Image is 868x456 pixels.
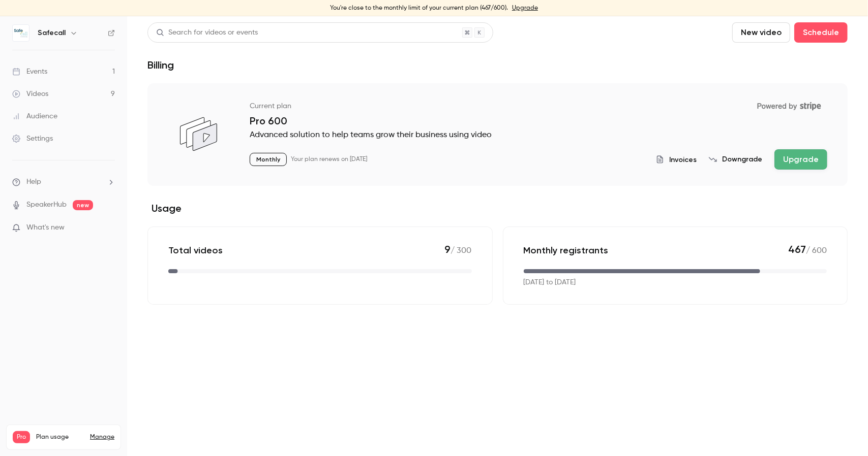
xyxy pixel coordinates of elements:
[669,154,697,165] span: Invoices
[788,243,827,257] p: / 600
[26,200,67,210] a: SpeakerHub
[12,134,53,144] div: Settings
[12,177,115,187] li: help-dropdown-opener
[168,244,223,256] p: Total videos
[103,223,115,233] iframe: Noticeable Trigger
[774,149,827,170] button: Upgrade
[250,115,827,127] p: Pro 600
[147,83,848,305] section: billing
[709,154,762,165] button: Downgrade
[12,111,57,121] div: Audience
[13,25,29,41] img: Safecall
[250,153,287,166] p: Monthly
[524,244,609,256] p: Monthly registrants
[147,59,174,71] h1: Billing
[73,200,93,210] span: new
[445,243,451,255] span: 9
[26,177,41,187] span: Help
[13,431,30,443] span: Pro
[26,222,65,233] span: What's new
[147,202,848,214] h2: Usage
[250,129,827,141] p: Advanced solution to help teams grow their business using video
[12,89,48,99] div: Videos
[291,155,367,164] p: Your plan renews on [DATE]
[788,243,806,255] span: 467
[12,67,47,77] div: Events
[36,433,84,441] span: Plan usage
[156,27,258,38] div: Search for videos or events
[512,4,538,12] a: Upgrade
[656,154,697,165] button: Invoices
[445,243,472,257] p: / 300
[732,22,790,43] button: New video
[794,22,848,43] button: Schedule
[90,433,114,441] a: Manage
[524,277,576,288] p: [DATE] to [DATE]
[38,28,66,38] h6: Safecall
[250,101,291,111] p: Current plan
